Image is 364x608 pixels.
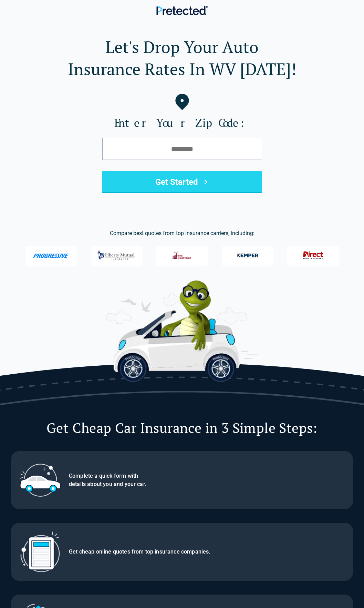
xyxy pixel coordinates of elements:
h2: Get Cheap Car Insurance in 3 Simple Steps: [11,418,353,437]
img: Step 2: Get quotes [19,531,61,572]
h1: Let's Drop Your Auto Insurance Rates In WV [DATE]! [11,36,353,80]
img: The Hartford [168,248,196,263]
p: Get cheap online quotes from top insurance companies. [69,548,345,556]
p: Compare best quotes from top insurance carriers, including: [11,229,353,237]
img: Progressive [33,253,70,258]
img: Direct General [299,248,327,263]
p: Complete a quick form with details about you and your car. [69,472,345,488]
img: Step 1: Complete form [19,459,61,501]
img: Perry the Turtle with car [106,280,258,382]
button: Get Started [102,171,262,193]
img: Liberty Mutual [96,247,137,264]
label: Enter Your Zip Code: [11,116,353,130]
img: Kemper [234,248,261,263]
img: Pretected [156,6,208,15]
